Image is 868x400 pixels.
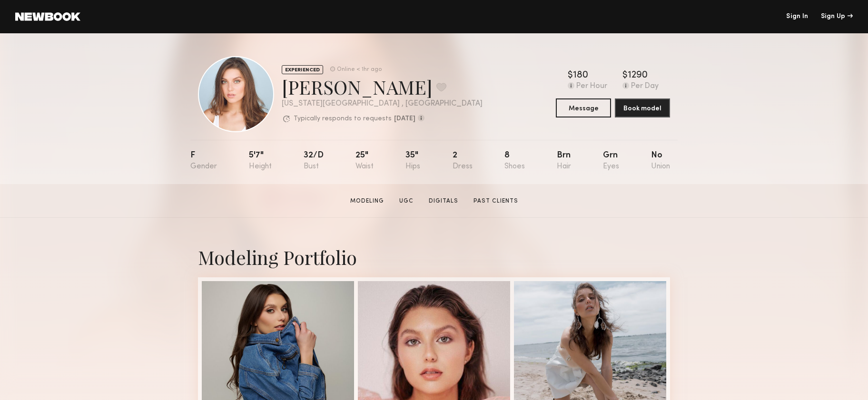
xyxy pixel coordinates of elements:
[346,197,388,205] a: Modeling
[355,151,374,171] div: 25"
[821,13,853,20] div: Sign Up
[651,151,670,171] div: No
[470,197,522,205] a: Past Clients
[631,82,659,91] div: Per Day
[786,13,808,20] a: Sign In
[425,197,462,205] a: Digitals
[249,151,272,171] div: 5'7"
[615,98,670,117] button: Book model
[282,65,323,74] div: EXPERIENCED
[282,74,483,99] div: [PERSON_NAME]
[405,151,420,171] div: 35"
[395,197,417,205] a: UGC
[568,71,573,80] div: $
[622,71,628,80] div: $
[556,98,611,117] button: Message
[504,151,525,171] div: 8
[282,100,483,108] div: [US_STATE][GEOGRAPHIC_DATA] , [GEOGRAPHIC_DATA]
[628,71,648,80] div: 1290
[337,67,382,73] div: Online < 1hr ago
[394,116,415,122] b: [DATE]
[573,71,588,80] div: 180
[603,151,619,171] div: Grn
[304,151,324,171] div: 32/d
[576,82,607,91] div: Per Hour
[190,151,217,171] div: F
[294,116,392,122] p: Typically responds to requests
[557,151,571,171] div: Brn
[198,244,670,270] div: Modeling Portfolio
[453,151,473,171] div: 2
